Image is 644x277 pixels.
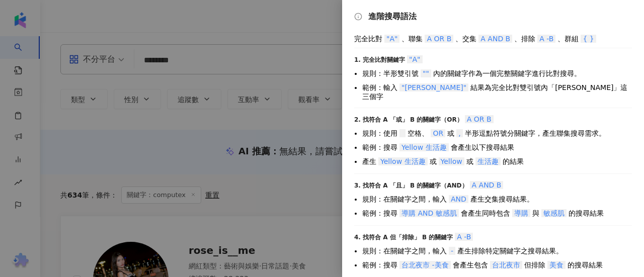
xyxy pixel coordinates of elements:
[425,35,453,43] span: A OR B
[378,157,428,165] span: Yellow 生活趣
[449,195,468,203] span: AND
[541,209,567,217] span: 敏感肌
[354,54,632,64] div: 1. 完全比對關鍵字
[399,261,451,269] span: 台北夜市 -美食
[478,35,512,43] span: A AND B
[470,181,504,189] span: A AND B
[465,115,494,123] span: A OR B
[362,246,632,256] li: 規則：在關鍵字之間，輸入 產生排除特定關鍵字之搜尋結果。
[399,83,468,91] span: "[PERSON_NAME]"
[354,232,632,242] div: 4. 找符合 A 但「排除」 B 的關鍵字
[475,157,501,165] span: 生活趣
[384,35,399,43] span: "A"
[354,180,632,190] div: 3. 找符合 A 「且」 B 的關鍵字（AND）
[362,260,632,270] li: 範例：搜尋 會產生包含 但排除 的搜尋結果
[456,129,462,137] span: ,
[490,261,522,269] span: 台北夜市
[354,114,632,124] div: 2. 找符合 A 「或」 B 的關鍵字（OR）
[362,128,632,138] li: 規則：使用 空格、 或 半形逗點符號分關鍵字，產生聯集搜尋需求。
[399,143,449,151] span: Yellow 生活趣
[421,69,431,77] span: ""
[362,156,632,166] li: 產生 或 或 的結果
[449,247,455,255] span: -
[354,34,632,44] div: 完全比對 、聯集 、交集 、排除 、群組
[537,35,555,43] span: A -B
[407,55,422,63] span: "A"
[455,233,473,241] span: A -B
[439,157,464,165] span: Yellow
[362,194,632,204] li: 規則：在關鍵字之間，輸入 產生交集搜尋結果。
[362,68,632,78] li: 規則：半形雙引號 內的關鍵字作為一個完整關鍵字進行比對搜尋。
[362,82,632,101] li: 範例：輸入 結果為完全比對雙引號內「[PERSON_NAME]」這三個字
[547,261,566,269] span: 美食
[581,35,596,43] span: { }
[431,129,445,137] span: OR
[354,12,632,21] div: 進階搜尋語法
[362,208,632,218] li: 範例：搜尋 會產生同時包含 與 的搜尋結果
[362,142,632,152] li: 範例：搜尋 會產生以下搜尋結果
[399,209,459,217] span: 導購 AND 敏感肌
[512,209,530,217] span: 導購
